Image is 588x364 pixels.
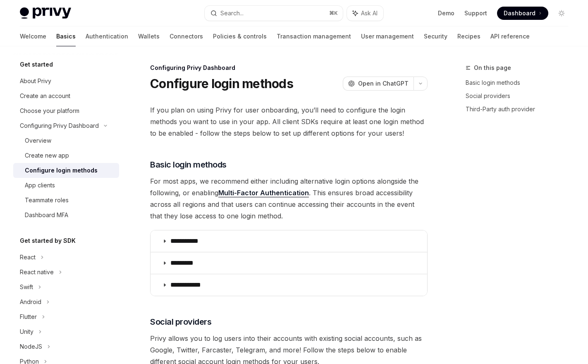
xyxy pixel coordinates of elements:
[20,121,99,131] div: Configuring Privy Dashboard
[20,297,41,307] div: Android
[25,165,98,175] div: Configure login methods
[20,282,33,292] div: Swift
[347,6,383,21] button: Ask AI
[457,26,480,46] a: Recipes
[13,148,119,163] a: Create new app
[20,252,36,262] div: React
[13,193,119,208] a: Teammate roles
[13,89,119,103] a: Create an account
[150,159,227,170] span: Basic login methods
[20,312,37,322] div: Flutter
[13,103,119,118] a: Choose your platform
[20,76,51,86] div: About Privy
[13,208,119,223] a: Dashboard MFA
[25,151,69,160] div: Create new app
[25,136,51,146] div: Overview
[20,106,79,116] div: Choose your platform
[329,10,338,17] span: ⌘ K
[13,74,119,89] a: About Privy
[490,26,530,46] a: API reference
[218,189,309,197] a: Multi-Factor Authentication
[25,180,55,190] div: App clients
[170,26,203,46] a: Connectors
[56,26,76,46] a: Basics
[20,236,76,246] h5: Get started by SDK
[361,26,414,46] a: User management
[150,76,293,91] h1: Configure login methods
[25,210,68,220] div: Dashboard MFA
[277,26,351,46] a: Transaction management
[555,7,568,20] button: Toggle dark mode
[13,163,119,178] a: Configure login methods
[466,76,575,89] a: Basic login methods
[424,26,447,46] a: Security
[220,8,244,18] div: Search...
[464,9,487,17] a: Support
[205,6,342,21] button: Search...⌘K
[150,316,211,328] span: Social providers
[20,267,54,277] div: React native
[474,63,511,73] span: On this page
[25,195,69,205] div: Teammate roles
[150,64,428,72] div: Configuring Privy Dashboard
[504,9,535,17] span: Dashboard
[150,104,428,139] span: If you plan on using Privy for user onboarding, you’ll need to configure the login methods you wa...
[466,89,575,103] a: Social providers
[438,9,454,17] a: Demo
[20,342,42,352] div: NodeJS
[150,175,428,222] span: For most apps, we recommend either including alternative login options alongside the following, o...
[213,26,267,46] a: Policies & controls
[20,60,53,69] h5: Get started
[13,178,119,193] a: App clients
[20,26,46,46] a: Welcome
[466,103,575,116] a: Third-Party auth provider
[20,7,71,19] img: light logo
[86,26,128,46] a: Authentication
[20,91,70,101] div: Create an account
[361,9,378,17] span: Ask AI
[138,26,160,46] a: Wallets
[497,7,548,20] a: Dashboard
[343,77,414,91] button: Open in ChatGPT
[13,133,119,148] a: Overview
[20,327,33,337] div: Unity
[358,79,409,88] span: Open in ChatGPT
